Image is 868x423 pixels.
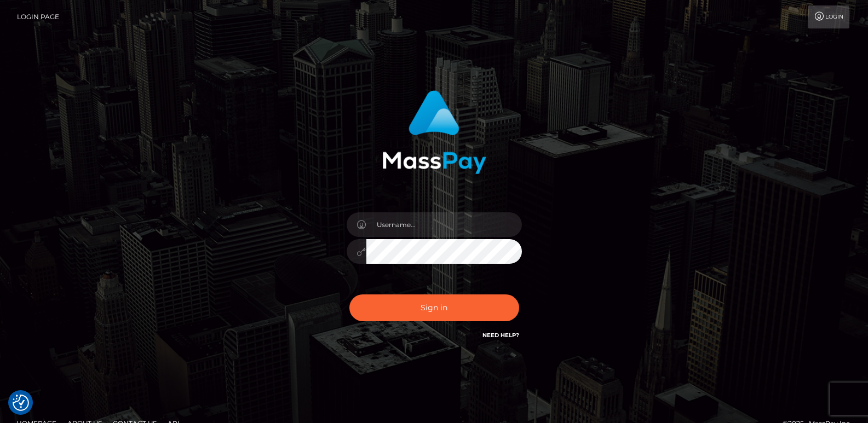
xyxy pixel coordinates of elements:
img: Revisit consent button [13,395,29,411]
button: Sign in [349,294,519,321]
input: Username... [366,212,522,237]
a: Need Help? [482,332,519,339]
button: Consent Preferences [13,395,29,411]
a: Login Page [17,5,59,28]
img: MassPay Login [382,90,486,174]
a: Login [808,5,849,28]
